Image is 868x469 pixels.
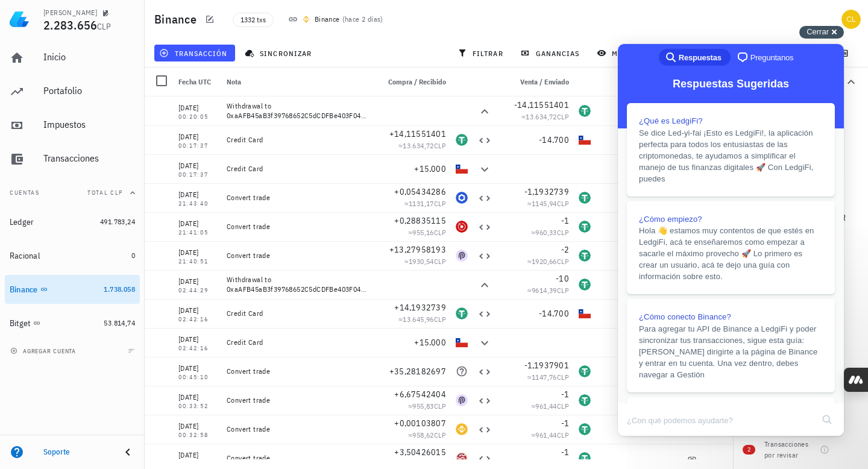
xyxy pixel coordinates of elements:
span: -1 [561,215,570,226]
span: -1,1937901 [524,360,570,371]
div: [DATE] [178,362,217,374]
span: 53.814,74 [104,318,135,327]
div: Convert trade [227,251,369,260]
a: Portafolio [5,77,140,106]
div: [DATE] [178,102,217,114]
span: CLP [557,401,569,411]
div: USDT-icon [579,221,591,233]
span: ≈ [531,228,569,237]
span: 1131,17 [409,199,434,208]
div: CLP-icon [579,307,591,319]
div: Convert trade [227,193,369,203]
span: 13.645,96 [403,315,434,324]
div: USDT-icon [579,394,591,406]
a: Binance 1.738.058 [5,275,140,304]
span: CLP [434,141,446,150]
button: mostrar [592,45,654,61]
div: Bitget [10,318,31,329]
span: CLP [434,315,446,324]
div: BNB-icon [456,423,468,435]
span: CLP [557,228,569,237]
div: Credit Card [227,338,369,347]
span: ≈ [404,199,446,208]
span: Compra / Recibido [388,77,446,86]
span: -14,11551401 [514,99,569,110]
div: RENDER-icon [456,221,468,233]
span: +6,67542404 [394,389,446,400]
span: 1.738.058 [104,285,135,294]
button: agregar cuenta [7,345,81,357]
span: ≈ [408,401,446,411]
span: 13.634,72 [403,141,434,150]
div: Comisión [596,68,682,96]
span: -14.700 [539,308,569,319]
span: ( ) [342,13,383,25]
div: PYTH-icon [456,394,468,406]
span: ≈ [408,228,446,237]
div: Credit Card [227,309,369,318]
span: mostrar [599,48,647,58]
div: 02:44:29 [178,288,217,294]
div: USDT-icon [579,279,591,291]
div: Withdrawal to 0xaAFB45aB3f39768652C5dCDFBe403F04a91295F2 [227,101,369,121]
div: SEI-icon [456,452,468,464]
div: USDT-icon [579,192,591,204]
span: ≈ [404,257,446,266]
span: 1930,54 [409,257,434,266]
div: Transacciones [43,153,135,164]
div: 00:17:37 [178,172,217,178]
span: 13.634,72 [526,112,557,121]
div: Binance [10,285,38,295]
div: 21:40:51 [178,259,217,265]
div: 00:45:10 [178,374,217,380]
iframe: Help Scout Beacon - Live Chat, Contact Form, and Knowledge Base [618,44,844,436]
span: CLP [434,401,446,411]
button: Cerrar [799,26,844,39]
span: 1332 txs [241,13,266,27]
span: ≈ [398,315,446,324]
span: CLP [557,373,569,382]
div: [DATE] [178,391,217,403]
div: Venta / Enviado [497,68,574,96]
span: CLP [434,199,446,208]
div: Soporte [43,447,111,457]
span: filtrar [460,48,503,58]
span: ganancias [523,48,579,58]
span: transacción [162,48,227,58]
div: Ledger [10,217,34,227]
span: +15.000 [414,337,446,348]
div: [DATE] [178,333,217,345]
span: 491.783,24 [100,217,135,226]
div: [PERSON_NAME] [43,8,97,17]
div: 21:41:05 [178,230,217,236]
div: Convert trade [227,222,369,231]
div: CLP-icon [456,336,468,348]
button: CuentasTotal CLP [5,178,140,207]
div: Credit Card [227,135,369,145]
div: CLP-icon [456,163,468,175]
div: Racional [10,251,40,261]
div: Nota [222,68,374,96]
div: Portafolio [43,85,135,96]
span: 1920,66 [532,257,557,266]
span: ≈ [531,401,569,411]
span: -14.700 [539,134,569,145]
div: Transacciones por revisar [764,439,815,461]
span: +0,05434286 [394,186,446,197]
span: CLP [557,199,569,208]
span: 955,16 [412,228,433,237]
div: Compra / Recibido [374,68,451,96]
span: ≈ [531,430,569,439]
div: Binance [315,13,340,25]
div: [DATE] [178,304,217,316]
span: CLP [557,286,569,295]
div: [DATE] [178,189,217,201]
div: Convert trade [227,453,369,463]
